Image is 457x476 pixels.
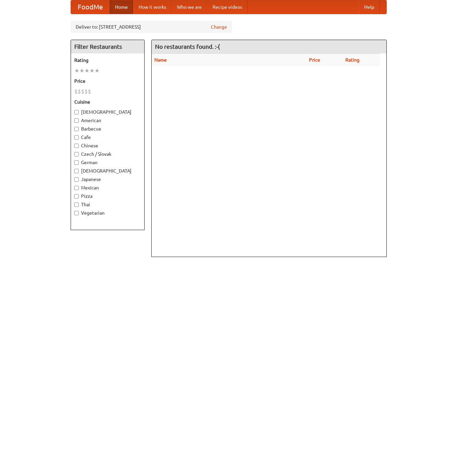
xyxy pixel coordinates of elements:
[74,134,141,141] label: Cafe
[74,210,141,216] label: Vegetarian
[74,177,79,182] input: Japanese
[94,67,100,74] li: ★
[74,118,79,123] input: American
[133,0,172,14] a: How it works
[359,0,380,14] a: Help
[74,67,79,74] li: ★
[74,211,79,215] input: Vegetarian
[74,125,141,132] label: Barbecue
[79,67,84,74] li: ★
[155,43,220,50] ng-pluralize: No restaurants found. :-(
[74,135,79,140] input: Cafe
[172,0,207,14] a: Who we are
[74,99,141,105] h5: Cuisine
[74,168,141,174] label: [DEMOGRAPHIC_DATA]
[154,57,167,63] a: Name
[88,88,91,95] li: $
[84,88,88,95] li: $
[207,0,247,14] a: Recipe videos
[71,40,144,53] h4: Filter Restaurants
[81,88,84,95] li: $
[211,24,227,30] a: Change
[74,194,79,198] input: Pizza
[74,78,141,84] h5: Price
[74,184,141,191] label: Mexican
[74,144,79,148] input: Chinese
[74,160,79,165] input: German
[74,109,141,115] label: [DEMOGRAPHIC_DATA]
[74,117,141,124] label: American
[345,57,359,63] a: Rating
[89,67,94,74] li: ★
[110,0,133,14] a: Home
[74,88,78,95] li: $
[74,127,79,131] input: Barbecue
[74,57,141,64] h5: Rating
[84,67,89,74] li: ★
[74,151,141,157] label: Czech / Slovak
[71,21,232,33] div: Deliver to: [STREET_ADDRESS]
[74,142,141,149] label: Chinese
[74,201,141,208] label: Thai
[71,0,110,14] a: FoodMe
[74,110,79,114] input: [DEMOGRAPHIC_DATA]
[78,88,81,95] li: $
[74,159,141,166] label: German
[309,57,320,63] a: Price
[74,169,79,173] input: [DEMOGRAPHIC_DATA]
[74,193,141,199] label: Pizza
[74,186,79,190] input: Mexican
[74,152,79,156] input: Czech / Slovak
[74,203,79,207] input: Thai
[74,176,141,183] label: Japanese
